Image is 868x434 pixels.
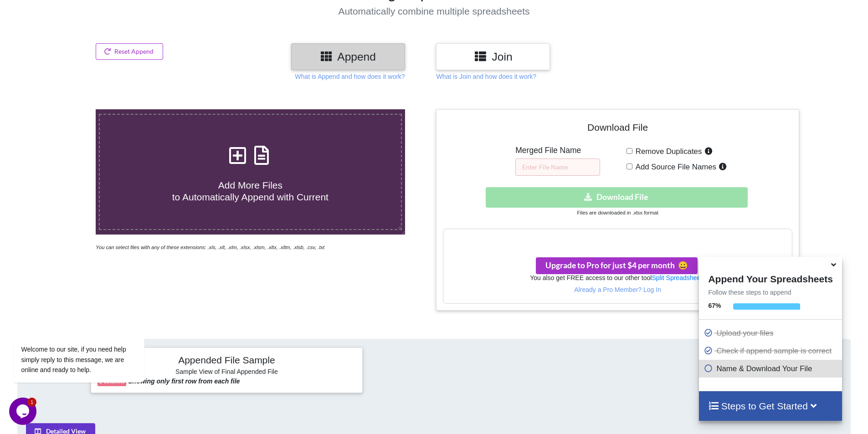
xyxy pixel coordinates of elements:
h6: You also get FREE access to our other tool [443,274,791,282]
p: What is Join and how does it work? [436,72,536,81]
span: Remove Duplicates [632,147,702,156]
h3: Your files are more than 1 MB [443,234,791,244]
h3: Join [443,50,543,63]
p: What is Append and how does it work? [295,72,405,81]
h4: Appended File Sample [98,354,356,367]
span: smile [675,260,688,270]
a: Split Spreadsheets [652,274,705,281]
i: You can select files with any of these extensions: .xls, .xlt, .xlm, .xlsx, .xlsm, .xltx, .xltm, ... [96,245,324,250]
h4: Download File [443,116,792,142]
p: Upload your files [704,327,839,339]
h4: Append Your Spreadsheets [699,271,842,285]
span: Add More Files to Automatically Append with Current [172,180,329,202]
p: Name & Download Your File [704,363,839,374]
h4: Steps to Get Started [708,400,832,412]
iframe: chat widget [9,398,38,425]
span: Upgrade to Pro for just $4 per month [545,260,688,270]
h6: Sample View of Final Appended File [98,368,356,377]
p: Follow these steps to append [699,288,842,297]
b: Showing only first row from each file [128,378,240,385]
small: Files are downloaded in .xlsx format [577,210,658,215]
button: Reset Append [96,43,163,60]
iframe: chat widget [9,255,173,393]
p: Check if append sample is correct [704,345,839,357]
h5: Merged File Name [515,146,600,155]
button: Upgrade to Pro for just $4 per monthsmile [536,257,698,274]
span: Add Source File Names [632,163,716,171]
h3: Append [298,50,398,63]
input: Enter File Name [515,158,600,176]
p: Already a Pro Member? Log In [443,285,791,294]
b: 67 % [708,302,721,309]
